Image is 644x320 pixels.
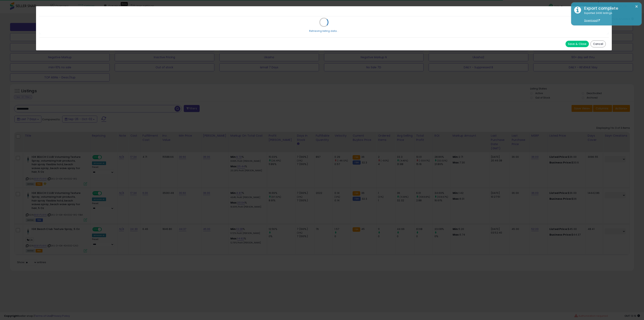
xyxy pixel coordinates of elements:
div: Retrieving listing data... [309,29,339,33]
div: Exported 2430 listings. [581,11,639,23]
a: Download [584,19,600,22]
div: Export complete [581,5,639,11]
button: Save & Close [566,41,589,47]
button: Cancel [590,41,606,47]
button: × [635,4,638,9]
